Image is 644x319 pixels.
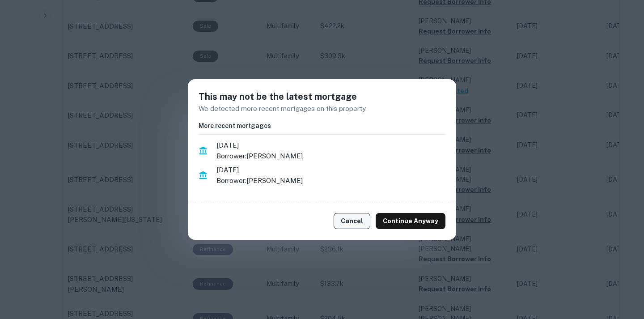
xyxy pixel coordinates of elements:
[199,121,445,131] h6: More recent mortgages
[216,175,445,186] p: Borrower: [PERSON_NAME]
[376,213,445,229] button: Continue Anyway
[216,151,445,162] p: Borrower: [PERSON_NAME]
[334,213,370,229] button: Cancel
[216,140,445,151] span: [DATE]
[216,165,445,175] span: [DATE]
[199,103,445,114] p: We detected more recent mortgages on this property.
[199,90,445,103] h5: This may not be the latest mortgage
[599,247,644,290] iframe: Chat Widget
